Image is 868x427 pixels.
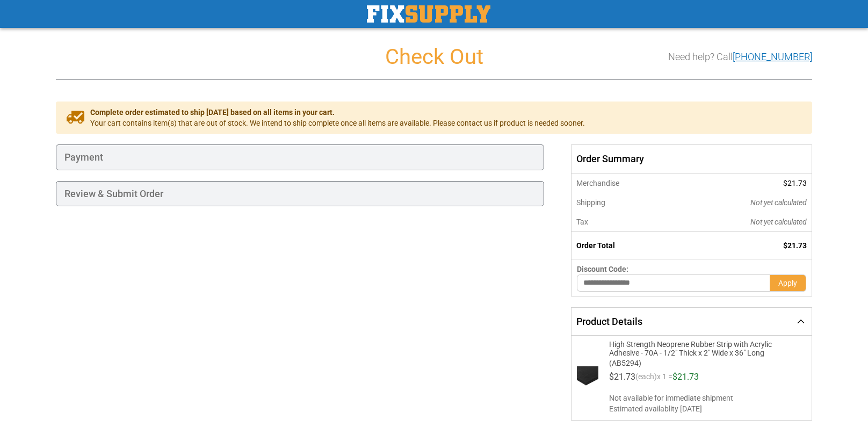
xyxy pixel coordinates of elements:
img: High Strength Neoprene Rubber Strip with Acrylic Adhesive - 70A - 1/2" Thick x 2" Wide x 36" Long [577,366,598,388]
span: Apply [778,279,797,287]
div: Review & Submit Order [56,181,544,207]
span: Not yet calculated [750,198,807,207]
span: Not yet calculated [750,218,807,226]
span: $21.73 [783,241,807,250]
img: Fix Industrial Supply [367,5,490,23]
span: Estimated availablity [DATE] [609,403,803,414]
span: (AB5294) [609,357,790,367]
span: $21.73 [672,372,699,382]
th: Merchandise [571,173,678,193]
span: Shipping [576,198,605,207]
span: $21.73 [609,372,635,382]
h1: Check Out [56,45,812,69]
th: Tax [571,212,678,232]
button: Apply [770,274,806,292]
span: Your cart contains item(s) that are out of stock. We intend to ship complete once all items are a... [90,118,585,128]
span: $21.73 [783,179,807,187]
span: High Strength Neoprene Rubber Strip with Acrylic Adhesive - 70A - 1/2" Thick x 2" Wide x 36" Long [609,340,790,357]
h3: Need help? Call [668,52,812,62]
div: Payment [56,144,544,170]
span: Product Details [576,316,642,327]
span: Complete order estimated to ship [DATE] based on all items in your cart. [90,107,585,118]
strong: Order Total [576,241,615,250]
span: Discount Code: [577,265,628,273]
a: [PHONE_NUMBER] [733,51,812,62]
span: Not available for immediate shipment [609,393,803,403]
span: Order Summary [571,144,812,173]
a: store logo [367,5,490,23]
span: x 1 = [657,373,672,386]
span: (each) [635,373,657,386]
